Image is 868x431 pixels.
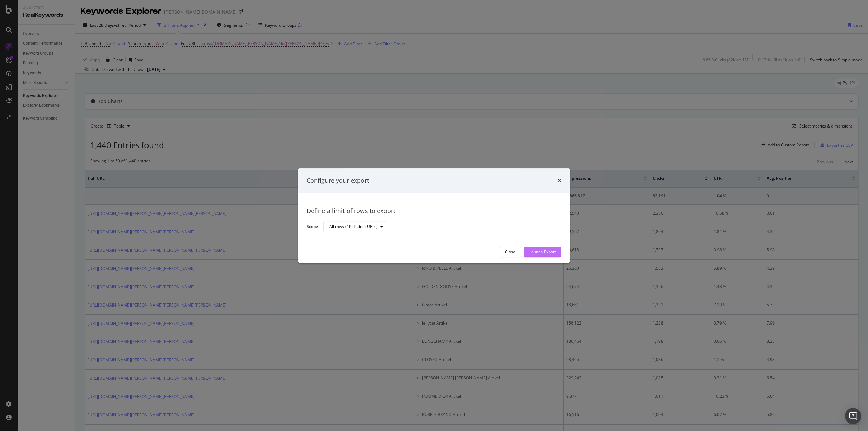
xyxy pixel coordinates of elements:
[323,221,386,232] button: All rows (1K distinct URLs)
[329,225,378,229] div: All rows (1K distinct URLs)
[307,223,318,231] label: Scope
[845,408,861,424] div: Open Intercom Messenger
[505,249,515,255] div: Close
[298,168,570,263] div: modal
[307,207,561,216] div: Define a limit of rows to export
[524,247,561,257] button: Launch Export
[307,176,369,185] div: Configure your export
[557,176,561,185] div: times
[499,247,521,257] button: Close
[529,249,556,255] div: Launch Export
